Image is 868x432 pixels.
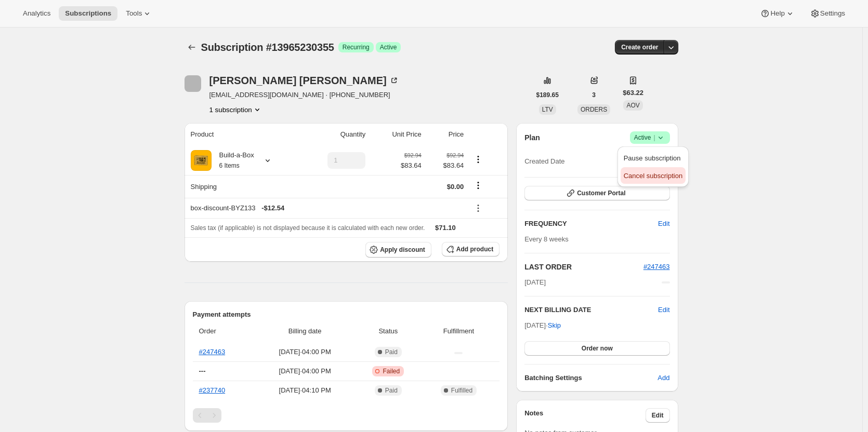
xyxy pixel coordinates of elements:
a: #237740 [199,386,226,394]
span: Skip [548,320,561,331]
span: Created Date [524,156,564,167]
span: Analytics [23,9,50,18]
span: Subscriptions [65,9,111,18]
span: 3 [592,91,596,99]
button: Skip [542,317,567,334]
th: Product [185,123,299,146]
button: Create order [615,40,664,55]
span: Cancel subscription [624,172,682,180]
span: Add [657,373,669,383]
span: $83.64 [401,160,422,171]
button: Edit [652,215,676,232]
div: Build-a-Box [212,150,254,171]
span: Sales tax (if applicable) is not displayed because it is calculated with each new order. [191,224,425,232]
span: $83.64 [428,160,464,171]
span: Add product [456,245,493,253]
span: [EMAIL_ADDRESS][DOMAIN_NAME] · [PHONE_NUMBER] [209,90,399,100]
button: Cancel subscription [621,167,686,184]
span: Tools [126,9,142,18]
span: Active [380,43,397,51]
th: Unit Price [369,123,425,146]
h2: LAST ORDER [524,262,643,272]
button: Add [651,370,676,386]
span: Gary Wilkerson [185,75,201,92]
small: 6 Items [219,162,240,169]
div: box-discount-BYZ133 [191,203,464,213]
span: Edit [652,411,664,420]
small: $92.94 [446,152,464,158]
span: Recurring [343,43,370,51]
span: Status [359,326,418,336]
button: Subscriptions [59,6,117,21]
button: Settings [804,6,851,21]
a: #247463 [199,348,226,356]
span: Settings [820,9,845,18]
button: Shipping actions [470,180,486,191]
button: 3 [586,88,602,102]
span: [DATE] · 04:10 PM [257,385,352,396]
span: Failed [383,367,400,375]
h2: Plan [524,132,540,143]
small: $92.94 [404,152,422,158]
th: Order [193,320,255,343]
button: Customer Portal [524,186,669,200]
span: LTV [542,106,553,113]
span: Customer Portal [577,189,625,197]
button: Order now [524,341,669,356]
span: AOV [626,102,639,109]
span: | [653,133,655,142]
span: Active [634,132,666,143]
h2: NEXT BILLING DATE [524,305,658,315]
h2: Payment attempts [193,309,500,320]
th: Shipping [185,175,299,198]
a: #247463 [643,263,670,271]
span: Help [770,9,784,18]
span: Pause subscription [624,154,681,162]
span: Paid [385,348,398,356]
div: [PERSON_NAME] [PERSON_NAME] [209,75,399,86]
span: $63.22 [623,88,643,98]
button: Subscriptions [185,40,199,55]
button: #247463 [643,262,670,272]
h2: FREQUENCY [524,219,658,229]
th: Price [425,123,467,146]
span: Order now [582,344,613,353]
img: product img [191,150,212,171]
span: ORDERS [581,106,607,113]
button: Pause subscription [621,150,686,166]
button: Tools [120,6,159,21]
span: Edit [658,219,669,229]
span: Create order [621,43,658,51]
span: Paid [385,386,398,395]
button: Help [754,6,801,21]
span: $0.00 [447,183,464,191]
span: Fulfilled [451,386,472,395]
span: [DATE] · 04:00 PM [257,366,352,376]
span: [DATE] [524,277,546,288]
button: $189.65 [530,88,565,102]
span: $71.10 [435,224,456,232]
button: Product actions [470,154,486,165]
span: --- [199,367,206,375]
span: Subscription #13965230355 [201,42,334,53]
span: [DATE] · [524,321,561,329]
span: Billing date [257,326,352,336]
nav: Pagination [193,408,500,423]
button: Edit [646,408,670,423]
span: $189.65 [536,91,559,99]
span: [DATE] · 04:00 PM [257,347,352,357]
th: Quantity [299,123,369,146]
button: Product actions [209,104,262,115]
span: Every 8 weeks [524,235,569,243]
button: Apply discount [365,242,431,258]
button: Add product [442,242,499,256]
h6: Batching Settings [524,373,657,383]
span: Apply discount [380,246,425,254]
button: Edit [658,305,669,315]
span: Fulfillment [424,326,493,336]
span: - $12.54 [261,203,284,213]
h3: Notes [524,408,646,423]
button: Analytics [17,6,57,21]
